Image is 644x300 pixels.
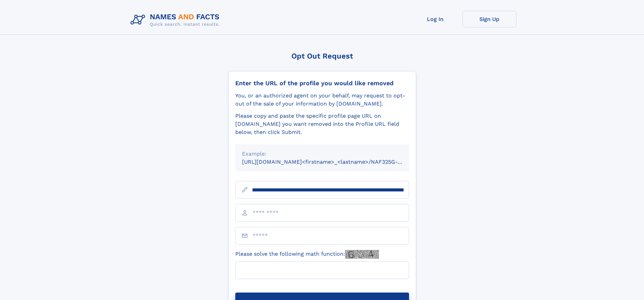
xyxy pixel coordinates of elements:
[242,159,422,165] small: [URL][DOMAIN_NAME]<firstname>_<lastname>/NAF325G-xxxxxxxx
[462,11,517,27] a: Sign Up
[128,11,225,29] img: Logo Names and Facts
[235,250,379,259] label: Please solve the following math function:
[235,112,409,136] div: Please copy and paste the specific profile page URL on [DOMAIN_NAME] you want removed into the Pr...
[242,150,402,158] div: Example:
[235,79,409,87] div: Enter the URL of the profile you would like removed
[235,92,409,108] div: You, or an authorized agent on your behalf, may request to opt-out of the sale of your informatio...
[228,52,416,60] div: Opt Out Request
[408,11,462,27] a: Log In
